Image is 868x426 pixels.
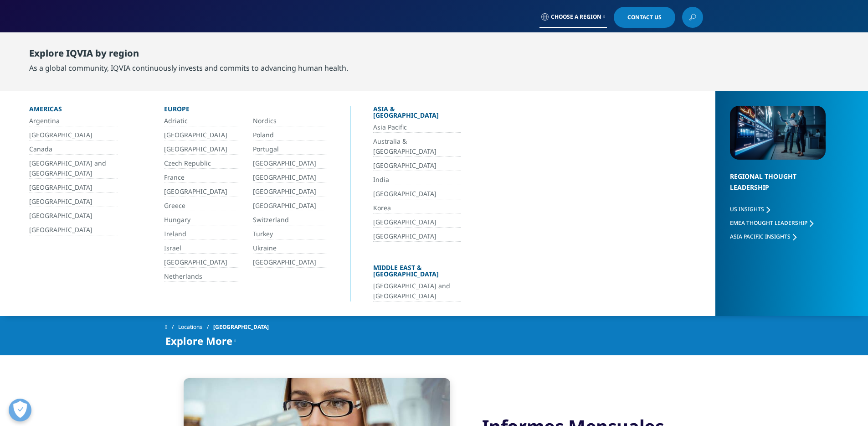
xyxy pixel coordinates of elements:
[164,144,238,155] a: [GEOGRAPHIC_DATA]
[253,158,327,169] a: [GEOGRAPHIC_DATA]
[373,231,461,242] a: [GEOGRAPHIC_DATA]
[178,319,213,335] a: Locations
[253,201,327,211] a: [GEOGRAPHIC_DATA]
[29,106,118,116] div: Americas
[29,130,118,140] a: [GEOGRAPHIC_DATA]
[730,219,813,227] a: EMEA Thought Leadership
[164,257,238,268] a: [GEOGRAPHIC_DATA]
[29,225,118,235] a: [GEOGRAPHIC_DATA]
[373,122,461,133] a: Asia Pacific
[164,243,238,254] a: Israel
[165,335,232,346] span: Explore More
[373,161,461,171] a: [GEOGRAPHIC_DATA]
[29,62,348,73] div: As a global community, IQVIA continuously invests and commits to advancing human health.
[164,201,238,211] a: Greece
[253,229,327,239] a: Turkey
[164,106,327,116] div: Europe
[253,130,327,140] a: Poland
[164,229,238,239] a: Ireland
[29,48,348,62] div: Explore IQVIA by region
[253,243,327,254] a: Ukraine
[730,205,770,213] a: US Insights
[253,257,327,268] a: [GEOGRAPHIC_DATA]
[29,197,118,207] a: [GEOGRAPHIC_DATA]
[29,158,118,179] a: [GEOGRAPHIC_DATA] and [GEOGRAPHIC_DATA]
[164,130,238,140] a: [GEOGRAPHIC_DATA]
[164,187,238,197] a: [GEOGRAPHIC_DATA]
[253,116,327,126] a: Nordics
[164,158,238,169] a: Czech Republic
[551,13,601,21] span: Choose a Region
[730,233,791,240] span: Asia Pacific Insights
[373,203,461,213] a: Korea
[614,7,675,28] a: Contact Us
[373,106,461,122] div: Asia & [GEOGRAPHIC_DATA]
[164,172,238,183] a: France
[29,211,118,221] a: [GEOGRAPHIC_DATA]
[29,182,118,193] a: [GEOGRAPHIC_DATA]
[29,116,118,126] a: Argentina
[164,116,238,126] a: Adriatic
[373,265,461,281] div: Middle East & [GEOGRAPHIC_DATA]
[373,136,461,157] a: Australia & [GEOGRAPHIC_DATA]
[253,172,327,183] a: [GEOGRAPHIC_DATA]
[730,205,764,213] span: US Insights
[730,233,796,240] a: Asia Pacific Insights
[627,15,662,20] span: Contact Us
[253,215,327,225] a: Switzerland
[164,215,238,225] a: Hungary
[253,144,327,155] a: Portugal
[373,189,461,199] a: [GEOGRAPHIC_DATA]
[373,281,461,301] a: [GEOGRAPHIC_DATA] and [GEOGRAPHIC_DATA]
[164,271,238,282] a: Netherlands
[373,175,461,185] a: India
[730,219,807,227] span: EMEA Thought Leadership
[730,106,826,160] img: 2093_analyzing-data-using-big-screen-display-and-laptop.png
[29,144,118,155] a: Canada
[242,32,703,75] nav: Primary
[373,217,461,228] a: [GEOGRAPHIC_DATA]
[213,319,269,335] span: [GEOGRAPHIC_DATA]
[9,399,31,421] button: Abrir preferencias
[253,187,327,197] a: [GEOGRAPHIC_DATA]
[730,171,826,204] div: Regional Thought Leadership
